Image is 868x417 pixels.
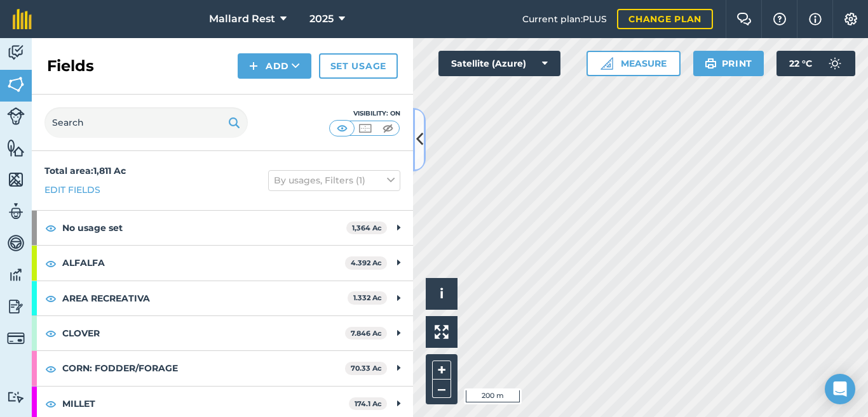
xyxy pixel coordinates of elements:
button: Measure [587,51,681,76]
button: By usages, Filters (1) [268,170,400,190]
div: CLOVER7.846 Ac [32,316,413,350]
button: i [426,278,458,310]
strong: CORN: FODDER/FORAGE [62,351,345,385]
strong: 70.33 Ac [351,364,382,373]
strong: 174.1 Ac [355,399,382,408]
img: svg+xml;base64,PHN2ZyB4bWxucz0iaHR0cDovL3d3dy53My5vcmcvMjAwMC9zdmciIHdpZHRoPSI1MCIgaGVpZ2h0PSI0MC... [380,122,396,135]
div: AREA RECREATIVA1.332 Ac [32,281,413,315]
img: svg+xml;base64,PD94bWwgdmVyc2lvbj0iMS4wIiBlbmNvZGluZz0idXRmLTgiPz4KPCEtLSBHZW5lcmF0b3I6IEFkb2JlIE... [7,107,25,125]
img: fieldmargin Logo [13,9,32,29]
img: svg+xml;base64,PD94bWwgdmVyc2lvbj0iMS4wIiBlbmNvZGluZz0idXRmLTgiPz4KPCEtLSBHZW5lcmF0b3I6IEFkb2JlIE... [7,202,25,221]
img: svg+xml;base64,PHN2ZyB4bWxucz0iaHR0cDovL3d3dy53My5vcmcvMjAwMC9zdmciIHdpZHRoPSIxOCIgaGVpZ2h0PSIyNC... [45,256,57,271]
strong: 7.846 Ac [351,329,382,338]
img: svg+xml;base64,PHN2ZyB4bWxucz0iaHR0cDovL3d3dy53My5vcmcvMjAwMC9zdmciIHdpZHRoPSI1MCIgaGVpZ2h0PSI0MC... [334,122,350,135]
div: CORN: FODDER/FORAGE70.33 Ac [32,351,413,385]
img: svg+xml;base64,PHN2ZyB4bWxucz0iaHR0cDovL3d3dy53My5vcmcvMjAwMC9zdmciIHdpZHRoPSIxNyIgaGVpZ2h0PSIxNy... [809,11,822,27]
strong: AREA RECREATIVA [62,281,348,315]
img: Four arrows, one pointing top left, one top right, one bottom right and the last bottom left [435,325,449,339]
img: svg+xml;base64,PHN2ZyB4bWxucz0iaHR0cDovL3d3dy53My5vcmcvMjAwMC9zdmciIHdpZHRoPSIxOCIgaGVpZ2h0PSIyNC... [45,361,57,376]
img: svg+xml;base64,PHN2ZyB4bWxucz0iaHR0cDovL3d3dy53My5vcmcvMjAwMC9zdmciIHdpZHRoPSIxOCIgaGVpZ2h0PSIyNC... [45,396,57,411]
button: Print [693,51,764,76]
span: 2025 [309,11,334,27]
h2: Fields [47,56,94,76]
img: Two speech bubbles overlapping with the left bubble in the forefront [736,13,752,25]
button: 22 °C [776,51,855,76]
strong: Total area : 1,811 Ac [44,165,126,176]
strong: CLOVER [62,316,345,350]
button: Add [238,53,311,79]
button: Satellite (Azure) [438,51,560,76]
a: Edit fields [44,183,100,197]
img: svg+xml;base64,PHN2ZyB4bWxucz0iaHR0cDovL3d3dy53My5vcmcvMjAwMC9zdmciIHdpZHRoPSIxOCIgaGVpZ2h0PSIyNC... [45,291,57,306]
img: A question mark icon [772,13,787,25]
button: + [432,361,451,380]
strong: 1,364 Ac [352,223,382,232]
span: 22 ° C [789,51,812,76]
img: svg+xml;base64,PHN2ZyB4bWxucz0iaHR0cDovL3d3dy53My5vcmcvMjAwMC9zdmciIHdpZHRoPSI1NiIgaGVpZ2h0PSI2MC... [7,75,25,94]
img: svg+xml;base64,PD94bWwgdmVyc2lvbj0iMS4wIiBlbmNvZGluZz0idXRmLTgiPz4KPCEtLSBHZW5lcmF0b3I6IEFkb2JlIE... [822,51,848,76]
img: svg+xml;base64,PHN2ZyB4bWxucz0iaHR0cDovL3d3dy53My5vcmcvMjAwMC9zdmciIHdpZHRoPSIxOCIgaGVpZ2h0PSIyNC... [45,220,57,235]
span: Mallard Rest [209,11,275,27]
img: svg+xml;base64,PD94bWwgdmVyc2lvbj0iMS4wIiBlbmNvZGluZz0idXRmLTgiPz4KPCEtLSBHZW5lcmF0b3I6IEFkb2JlIE... [7,265,25,284]
a: Set usage [319,53,398,79]
img: svg+xml;base64,PD94bWwgdmVyc2lvbj0iMS4wIiBlbmNvZGluZz0idXRmLTgiPz4KPCEtLSBHZW5lcmF0b3I6IEFkb2JlIE... [7,391,25,403]
img: svg+xml;base64,PD94bWwgdmVyc2lvbj0iMS4wIiBlbmNvZGluZz0idXRmLTgiPz4KPCEtLSBHZW5lcmF0b3I6IEFkb2JlIE... [7,234,25,253]
img: svg+xml;base64,PHN2ZyB4bWxucz0iaHR0cDovL3d3dy53My5vcmcvMjAwMC9zdmciIHdpZHRoPSI1NiIgaGVpZ2h0PSI2MC... [7,170,25,189]
img: svg+xml;base64,PHN2ZyB4bWxucz0iaHR0cDovL3d3dy53My5vcmcvMjAwMC9zdmciIHdpZHRoPSI1NiIgaGVpZ2h0PSI2MC... [7,138,25,157]
strong: 4.392 Ac [351,258,382,267]
img: svg+xml;base64,PHN2ZyB4bWxucz0iaHR0cDovL3d3dy53My5vcmcvMjAwMC9zdmciIHdpZHRoPSIxNCIgaGVpZ2h0PSIyNC... [249,58,258,74]
div: ALFALFA4.392 Ac [32,246,413,280]
div: Visibility: On [329,109,400,119]
button: – [432,380,451,398]
span: i [440,286,444,301]
strong: No usage set [62,211,346,245]
img: svg+xml;base64,PHN2ZyB4bWxucz0iaHR0cDovL3d3dy53My5vcmcvMjAwMC9zdmciIHdpZHRoPSIxOCIgaGVpZ2h0PSIyNC... [45,326,57,341]
img: svg+xml;base64,PD94bWwgdmVyc2lvbj0iMS4wIiBlbmNvZGluZz0idXRmLTgiPz4KPCEtLSBHZW5lcmF0b3I6IEFkb2JlIE... [7,329,25,347]
img: Ruler icon [600,57,613,70]
a: Change plan [617,9,713,29]
img: svg+xml;base64,PHN2ZyB4bWxucz0iaHR0cDovL3d3dy53My5vcmcvMjAwMC9zdmciIHdpZHRoPSI1MCIgaGVpZ2h0PSI0MC... [357,122,373,135]
div: No usage set1,364 Ac [32,211,413,245]
img: svg+xml;base64,PHN2ZyB4bWxucz0iaHR0cDovL3d3dy53My5vcmcvMjAwMC9zdmciIHdpZHRoPSIxOSIgaGVpZ2h0PSIyNC... [705,56,717,71]
img: A cog icon [843,13,858,25]
strong: ALFALFA [62,246,345,280]
strong: 1.332 Ac [353,293,382,302]
div: Open Intercom Messenger [825,374,855,404]
span: Current plan : PLUS [522,12,607,26]
img: svg+xml;base64,PHN2ZyB4bWxucz0iaHR0cDovL3d3dy53My5vcmcvMjAwMC9zdmciIHdpZHRoPSIxOSIgaGVpZ2h0PSIyNC... [228,115,240,130]
input: Search [44,107,248,138]
img: svg+xml;base64,PD94bWwgdmVyc2lvbj0iMS4wIiBlbmNvZGluZz0idXRmLTgiPz4KPCEtLSBHZW5lcmF0b3I6IEFkb2JlIE... [7,43,25,62]
img: svg+xml;base64,PD94bWwgdmVyc2lvbj0iMS4wIiBlbmNvZGluZz0idXRmLTgiPz4KPCEtLSBHZW5lcmF0b3I6IEFkb2JlIE... [7,297,25,316]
